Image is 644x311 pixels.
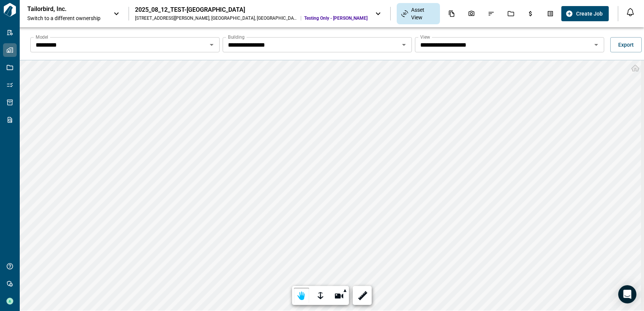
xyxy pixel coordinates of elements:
div: Documents [444,7,460,20]
button: Open notification feed [624,6,636,18]
span: Asset View [411,6,435,21]
p: Tailorbird, Inc. [27,5,96,13]
button: Open [591,39,602,50]
label: Model [36,34,48,40]
div: Open Intercom Messenger [618,285,636,303]
label: View [420,34,430,40]
div: Issues & Info [483,7,499,20]
label: Building [228,34,245,40]
div: Photos [463,7,479,20]
span: Switch to a different ownership [27,14,106,22]
div: [STREET_ADDRESS][PERSON_NAME] , [GEOGRAPHIC_DATA] , [GEOGRAPHIC_DATA] [135,15,298,21]
div: Budgets [523,7,539,20]
button: Open [399,39,409,50]
button: Export [610,37,642,52]
span: Export [618,41,634,49]
span: Testing Only - [PERSON_NAME] [304,15,368,21]
div: Takeoff Center [542,7,558,20]
span: Create Job [576,10,603,17]
button: Create Job [561,6,609,21]
div: Asset View [397,3,440,24]
div: 2025_08_12_TEST-[GEOGRAPHIC_DATA] [135,6,368,14]
button: Open [206,39,217,50]
div: Jobs [503,7,519,20]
